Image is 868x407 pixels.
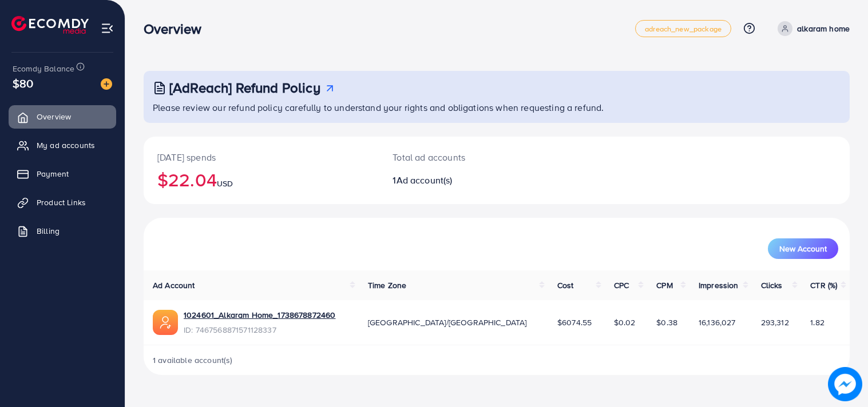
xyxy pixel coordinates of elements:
[797,22,850,35] p: alkaram home
[153,354,233,366] span: 1 available account(s)
[810,280,837,291] span: CTR (%)
[761,317,789,328] span: 293,312
[9,162,116,185] a: Payment
[217,178,233,189] span: USD
[9,105,116,128] a: Overview
[656,280,672,291] span: CPM
[810,317,825,328] span: 1.82
[368,280,406,291] span: Time Zone
[11,16,89,34] img: logo
[614,280,629,291] span: CPC
[645,25,722,33] span: adreach_new_package
[13,63,74,74] span: Ecomdy Balance
[37,111,71,122] span: Overview
[656,317,677,328] span: $0.38
[37,139,95,151] span: My ad accounts
[614,317,636,328] span: $0.02
[101,22,114,35] img: menu
[157,150,365,164] p: [DATE] spends
[635,20,731,37] a: adreach_new_package
[393,175,542,186] h2: 1
[153,101,843,114] p: Please review our refund policy carefully to understand your rights and obligations when requesti...
[9,134,116,157] a: My ad accounts
[397,174,453,186] span: Ad account(s)
[37,168,69,179] span: Payment
[153,280,195,291] span: Ad Account
[761,280,783,291] span: Clicks
[828,367,862,401] img: image
[157,169,365,190] h2: $22.04
[699,317,736,328] span: 16,136,027
[169,79,320,96] h3: [AdReach] Refund Policy
[9,220,116,242] a: Billing
[184,324,335,336] span: ID: 7467568871571128337
[101,78,112,90] img: image
[768,238,838,259] button: New Account
[699,280,739,291] span: Impression
[393,150,542,164] p: Total ad accounts
[13,75,33,91] span: $80
[9,191,116,214] a: Product Links
[153,310,178,335] img: ic-ads-acc.e4c84228.svg
[779,245,827,253] span: New Account
[773,21,850,36] a: alkaram home
[37,197,86,208] span: Product Links
[557,280,574,291] span: Cost
[37,225,60,237] span: Billing
[368,317,527,328] span: [GEOGRAPHIC_DATA]/[GEOGRAPHIC_DATA]
[144,21,211,37] h3: Overview
[184,309,335,321] a: 1024601_Alkaram Home_1738678872460
[557,317,592,328] span: $6074.55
